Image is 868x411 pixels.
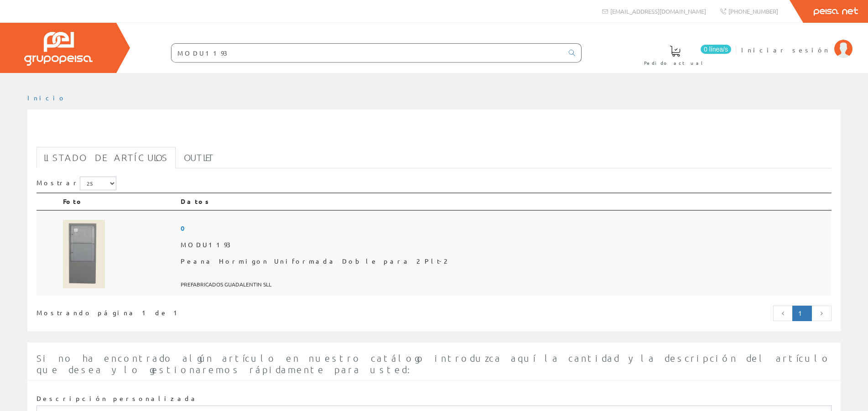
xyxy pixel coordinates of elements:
a: Página siguiente [811,306,832,321]
span: Pedido actual [644,58,706,68]
a: Inicio [27,94,66,102]
a: Página actual [792,306,812,321]
span: Peana Hormigon Uniformada Doble para 2 Plt-2 [181,253,828,270]
img: Foto artículo Peana Hormigon Uniformada Doble para 2 Plt-2 (91.666666666667x150) [63,220,105,288]
a: Outlet [177,147,222,168]
span: 0 línea/s [701,45,731,54]
span: 0 [181,220,828,237]
span: PREFABRICADOS GUADALENTIN SLL [181,277,828,292]
h1: MODU1193 [36,124,832,142]
div: Mostrando página 1 de 1 [36,305,360,317]
input: Buscar ... [172,44,563,62]
span: MODU1193 [181,237,828,253]
a: Iniciar sesión [741,38,852,47]
th: Foto [59,193,177,210]
span: Iniciar sesión [741,45,830,54]
a: Listado de artículos [36,147,176,168]
span: [EMAIL_ADDRESS][DOMAIN_NAME] [610,7,706,15]
th: Datos [177,193,832,210]
label: Descripción personalizada [36,394,198,403]
span: Si no ha encontrado algún artículo en nuestro catálogo introduzca aquí la cantidad y la descripci... [36,353,831,375]
img: Grupo Peisa [24,32,93,66]
a: Página anterior [773,306,793,321]
label: Mostrar [36,177,116,190]
span: [PHONE_NUMBER] [728,7,778,15]
select: Mostrar [80,177,116,190]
